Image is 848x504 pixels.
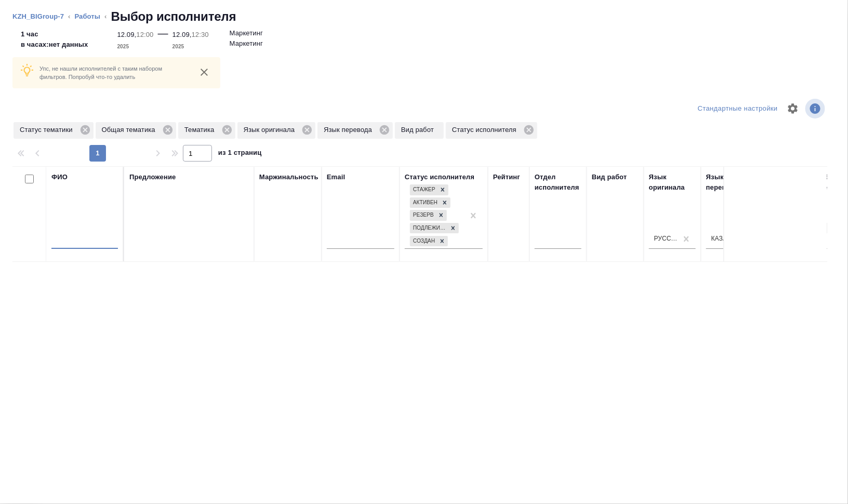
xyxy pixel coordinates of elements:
[410,236,436,247] div: Создан
[452,125,520,135] p: Статус исполнителя
[68,11,70,22] li: ‹
[446,122,537,139] div: Статус исполнителя
[14,122,94,139] div: Статус тематики
[409,183,449,196] div: Стажер, Активен, Резерв, Подлежит внедрению, Создан
[12,8,836,25] nav: breadcrumb
[711,234,735,243] div: Казахский
[173,31,192,38] p: 12.09,
[410,223,447,234] div: Подлежит внедрению
[39,64,188,81] p: Упс, не нашли исполнителей с таким набором фильтров. Попробуй что-то удалить
[327,172,345,182] div: Email
[493,172,520,182] div: Рейтинг
[129,172,176,182] div: Предложение
[237,122,316,139] div: Язык оригинала
[649,172,696,193] div: Язык оригинала
[592,172,627,182] div: Вид работ
[317,122,393,139] div: Язык перевода
[409,196,452,209] div: Стажер, Активен, Резерв, Подлежит внедрению, Создан
[695,101,780,117] div: split button
[409,235,449,248] div: Стажер, Активен, Резерв, Подлежит внедрению, Создан
[410,197,439,208] div: Активен
[111,8,236,25] h2: Выбор исполнителя
[244,125,299,135] p: Язык оригинала
[259,172,319,182] div: Маржинальность
[184,125,218,135] p: Тематика
[805,99,827,118] span: Посмотреть информацию
[20,125,76,135] p: Статус тематики
[401,125,438,135] p: Вид работ
[136,31,153,38] p: 12:00
[410,210,435,221] div: Резерв
[117,31,137,38] p: 12.09,
[104,11,107,22] li: ‹
[192,31,209,38] p: 12:30
[535,172,581,193] div: Отдел исполнителя
[12,12,64,20] a: KZH_BIGroup-7
[178,122,235,139] div: Тематика
[324,125,376,135] p: Язык перевода
[51,172,68,182] div: ФИО
[218,147,262,162] span: из 1 страниц
[196,64,212,80] button: close
[230,28,263,38] p: Маркетинг
[706,172,753,193] div: Язык перевода
[405,172,474,182] div: Статус исполнителя
[102,125,159,135] p: Общая тематика
[409,222,460,235] div: Стажер, Активен, Резерв, Подлежит внедрению, Создан
[21,29,88,39] p: 1 час
[780,96,805,121] span: Настроить таблицу
[409,209,448,222] div: Стажер, Активен, Резерв, Подлежит внедрению, Создан
[410,184,437,195] div: Стажер
[96,122,176,139] div: Общая тематика
[158,25,168,52] div: —
[654,234,678,243] div: Русский
[75,12,101,20] a: Работы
